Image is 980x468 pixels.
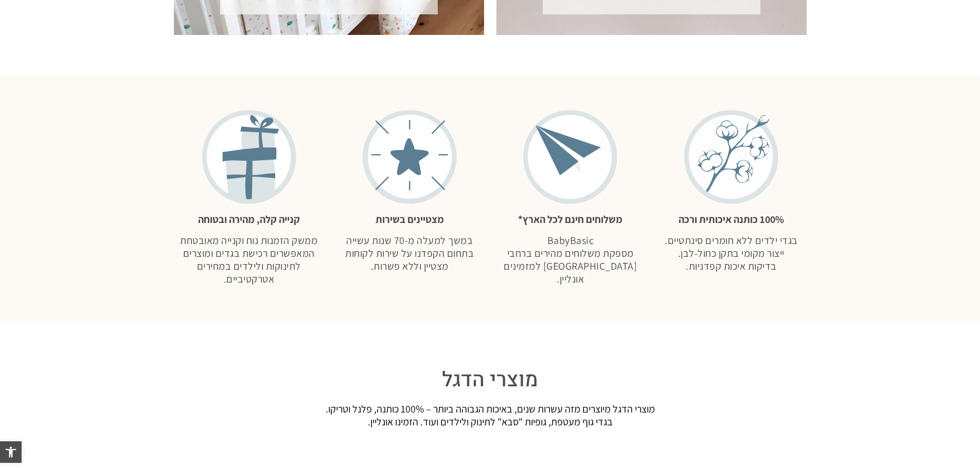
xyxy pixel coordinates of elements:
[523,110,617,204] img: משלוחים חינם לכל רחבי ישראל
[174,212,325,227] h2: קנייה קלה, מהירה ובטוחה
[684,110,778,204] img: 100% כותנה איכותית
[656,234,807,273] p: בגדי ילדים ללא חומרים סינתטיים. ייצור מקומי בתקן כחול-לבן. בדיקות איכות קפדניות.
[201,107,296,204] img: קניית בגדים אונליין בקלות ומהירות
[363,110,457,204] img: שירות מצטיין ללקוחות בייבי בייסיק
[368,415,613,428] span: בגדי גוף מעטפת, גופיות "סבא" לתינוק ולילדים ועוד. הזמינו אונליין.
[656,212,807,227] h2: 100% כותנה איכותית ורכה
[334,234,485,273] p: במשך למעלה מ-70 שנות עשייה בתחום הקפדנו על שירות לקוחות מצטיין וללא פשרות.
[174,403,807,428] div: מוצרי הדגל מיוצרים מזה עשרות שנים, באיכות הגבוהה ביותר – 100% כותנה, פלנל וטריקו.
[174,368,807,392] h2: מוצרי הדגל
[174,234,325,286] p: ממשק הזמנות נוח וקנייה מאובטחת המאפשרים רכישת בגדים ומוצרים לתינוקות ולילדים במחירים אטרקטיביים.
[334,212,485,227] h2: מצטיינים בשירות
[495,234,646,286] p: BabyBasic מספקת משלוחים מהירים ברחבי [GEOGRAPHIC_DATA] למזמינים אונליין.
[495,212,646,227] h2: משלוחים חינם לכל הארץ*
